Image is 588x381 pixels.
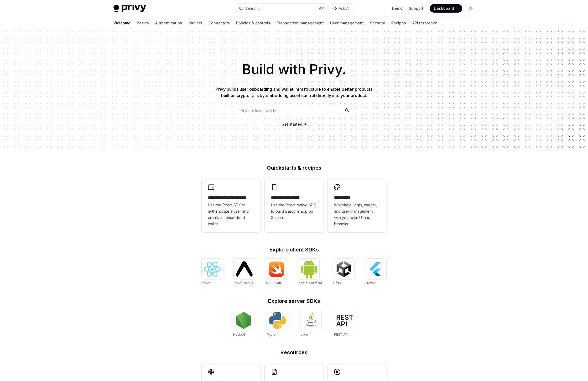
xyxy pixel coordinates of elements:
span: Ask AI [339,6,349,11]
a: ReactReact [202,259,223,286]
a: React NativeReact Native [234,259,255,286]
a: Transaction management [277,17,324,29]
span: React [202,281,211,285]
img: Flutter [367,261,384,277]
img: Java [303,312,319,329]
a: iOS (Swift)iOS (Swift) [266,259,287,286]
h2: Explore client SDKs [202,247,387,252]
span: ⌘ K [319,6,324,10]
a: UnityUnity [333,259,354,286]
div: Search... [245,5,260,12]
span: NodeJS [233,332,246,336]
span: iOS (Swift) [266,281,282,285]
a: Get started [282,122,302,127]
span: Privy builds user onboarding and wallet infrastructure to enable better products built on crypto ... [216,87,372,98]
span: Help me learn how to… [240,108,279,113]
a: FlutterFlutter [365,259,386,286]
a: API reference [412,17,437,29]
a: User management [330,17,364,29]
a: Authentication [155,17,182,29]
a: PythonPython [267,310,288,337]
button: Toggle dark mode [466,4,475,13]
a: Basics [137,17,149,29]
a: Connectors [209,17,230,29]
a: Demo [392,6,403,11]
span: REST API [334,332,348,336]
img: iOS (Swift) [268,261,285,277]
span: Unity [333,281,341,285]
span: Android (Kotlin) [298,281,322,285]
h2: Explore server SDKs [202,298,387,304]
button: Search...⌘K [235,4,327,13]
span: Use the React Native SDK to build a mobile app on Solana. [271,202,317,221]
img: Android (Kotlin) [300,259,317,279]
a: Welcome [113,17,131,29]
button: Ask AI [330,4,353,13]
img: Unity [335,261,352,277]
img: React Native [236,261,253,276]
a: Wallets [189,17,202,29]
a: Android (Kotlin)Android (Kotlin) [298,259,322,286]
h2: Resources [202,350,387,355]
a: Dashboard [430,4,462,13]
img: light logo [113,5,146,12]
h1: Build with Privy. [8,59,580,80]
img: NodeJS [235,312,252,329]
span: Java [300,332,308,336]
span: Use the React SDK to authenticate a user and create an embedded wallet. [208,202,254,227]
img: React [204,262,221,277]
span: Python [267,332,278,336]
img: REST API [336,315,353,326]
a: REST APIREST API [334,310,355,337]
a: Support [409,6,423,11]
h2: Quickstarts & recipes [202,165,387,170]
a: Recipes [391,17,406,29]
a: NodeJSNodeJS [233,310,254,337]
img: Python [269,312,286,329]
a: Security [370,17,385,29]
span: Flutter [365,281,375,285]
span: Whitelabel login, wallets, and user management with your own UI and branding. [334,202,380,227]
span: Dashboard [434,6,454,11]
span: React Native [234,281,253,285]
a: **** *****Whitelabel login, wallets, and user management with your own UI and branding. [328,179,387,232]
a: Policies & controls [236,17,270,29]
a: **** **** **** ***Use the React Native SDK to build a mobile app on Solana. [265,179,324,232]
a: JavaJava [300,310,321,337]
